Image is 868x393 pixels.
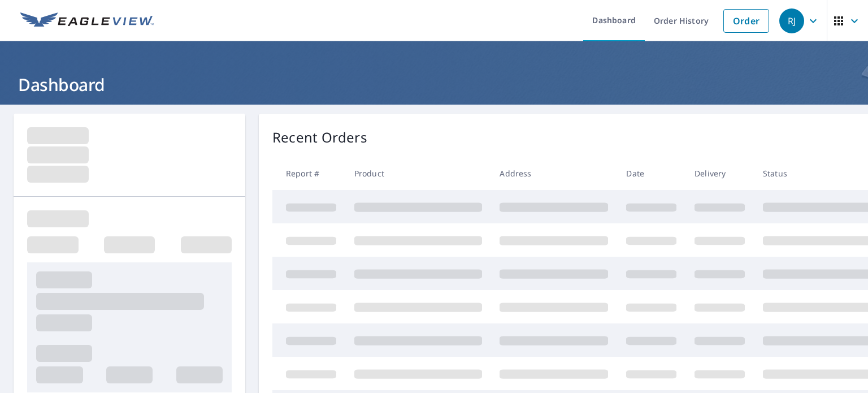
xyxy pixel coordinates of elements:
[20,12,154,29] img: EV Logo
[272,127,367,148] p: Recent Orders
[272,157,345,190] th: Report #
[491,157,617,190] th: Address
[617,157,685,190] th: Date
[14,73,854,96] h1: Dashboard
[685,157,754,190] th: Delivery
[345,157,491,190] th: Product
[723,9,769,33] a: Order
[779,8,804,33] div: RJ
